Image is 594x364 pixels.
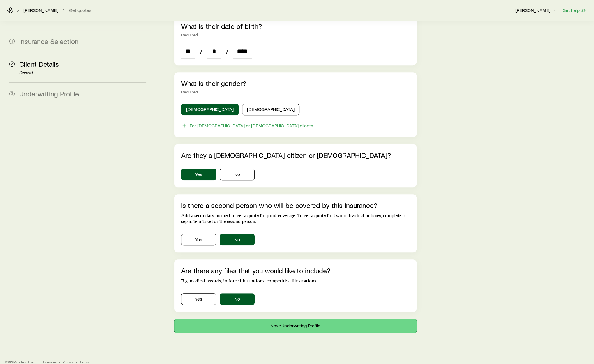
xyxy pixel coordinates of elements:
[220,234,255,245] button: No
[181,293,216,305] button: Yes
[562,7,587,14] button: Get help
[515,7,558,14] button: [PERSON_NAME]
[181,266,410,275] p: Are there any files that you would like to include?
[181,104,239,115] button: [DEMOGRAPHIC_DATA]
[19,60,59,68] span: Client Details
[181,122,313,129] button: For [DEMOGRAPHIC_DATA] or [DEMOGRAPHIC_DATA] clients
[181,22,410,30] p: What is their date of birth?
[181,278,410,284] p: E.g. medical records, in force illustrations, competitive illustrations
[181,201,410,209] p: Is there a second person who will be covered by this insurance?
[220,169,255,180] button: No
[19,89,79,98] span: Underwriting Profile
[181,213,410,225] p: Add a secondary insured to get a quote for joint coverage. To get a quote for two individual poli...
[181,169,216,180] button: Yes
[181,90,410,94] div: Required
[181,33,410,37] div: Required
[9,39,15,44] span: 1
[190,123,313,128] div: For [DEMOGRAPHIC_DATA] or [DEMOGRAPHIC_DATA] clients
[9,61,15,67] span: 2
[174,319,417,333] button: Next: Underwriting Profile
[181,151,410,159] p: Are they a [DEMOGRAPHIC_DATA] citizen or [DEMOGRAPHIC_DATA]?
[9,91,15,96] span: 3
[515,7,557,13] p: [PERSON_NAME]
[198,47,205,55] span: /
[19,37,79,45] span: Insurance Selection
[69,8,92,13] button: Get quotes
[223,47,231,55] span: /
[19,71,146,75] p: Current
[181,234,216,245] button: Yes
[23,7,58,13] p: [PERSON_NAME]
[242,104,299,115] button: [DEMOGRAPHIC_DATA]
[220,293,255,305] button: No
[181,79,410,87] p: What is their gender?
